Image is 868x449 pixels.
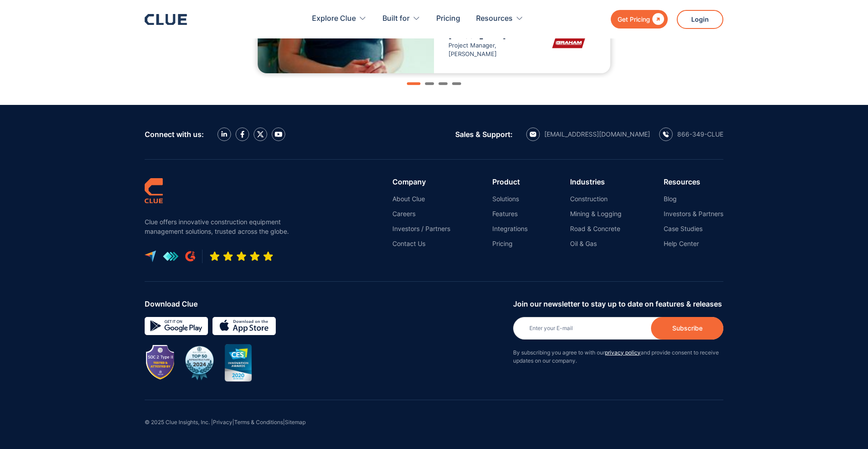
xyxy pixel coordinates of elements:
[448,32,522,59] div: Project Manager, [PERSON_NAME]
[542,32,596,54] img: graham logo image
[664,225,723,233] a: Case Studies
[241,131,245,138] img: facebook icon
[526,128,650,141] a: email icon[EMAIL_ADDRESS][DOMAIN_NAME]
[529,132,537,137] img: email icon
[382,5,410,33] div: Built for
[677,130,723,138] div: 866-349-CLUE
[492,210,528,218] a: Features
[513,317,723,340] input: Enter your E-mail
[312,5,367,33] div: Explore Clue
[513,300,723,308] div: Join our newsletter to stay up to date on features & releases
[677,10,723,29] a: Login
[492,240,528,248] a: Pricing
[145,250,156,262] img: capterra logo icon
[225,344,252,382] img: CES innovation award 2020 image
[605,349,641,356] a: privacy policy
[611,10,668,28] a: Get Pricing
[145,400,723,449] div: © 2025 Clue Insights, Inc. | | |
[145,130,204,138] div: Connect with us:
[570,178,622,186] div: Industries
[392,195,450,203] a: About Clue
[664,195,723,203] a: Blog
[570,225,622,233] a: Road & Concrete
[664,178,723,186] div: Resources
[407,82,420,85] div: Show slide 1 of 4
[452,82,461,85] div: Show slide 4 of 4
[392,240,450,248] a: Contact Us
[448,32,506,40] span: [PERSON_NAME]
[392,178,450,186] div: Company
[163,251,179,261] img: get app logo
[570,210,622,218] a: Mining & Logging
[492,225,528,233] a: Integrations
[274,132,283,137] img: YouTube Icon
[476,5,524,33] div: Resources
[392,225,450,233] a: Investors / Partners
[664,210,723,218] a: Investors & Partners
[513,349,723,365] p: By subscribing you agree to with our and provide consent to receive updates on our company.
[570,195,622,203] a: Construction
[221,131,227,137] img: LinkedIn icon
[618,14,650,25] div: Get Pricing
[181,344,218,381] img: BuiltWorlds Top 50 Infrastructure 2024 award badge with
[650,14,664,25] div: 
[145,217,294,236] p: Clue offers innovative construction equipment management solutions, trusted across the globe.
[651,317,723,340] input: Subscribe
[213,419,232,425] a: Privacy
[145,317,208,335] img: Google simple icon
[544,130,650,138] div: [EMAIL_ADDRESS][DOMAIN_NAME]
[476,5,513,33] div: Resources
[209,251,274,262] img: Five-star rating icon
[664,240,723,248] a: Help Center
[492,195,528,203] a: Solutions
[185,251,195,262] img: G2 review platform icon
[285,419,306,425] a: Sitemap
[234,419,283,425] a: Terms & Conditions
[455,130,513,138] div: Sales & Support:
[147,346,174,379] img: Image showing SOC 2 TYPE II badge for CLUE
[392,210,450,218] a: Careers
[145,178,163,203] img: clue logo simple
[659,128,723,141] a: calling icon866-349-CLUE
[312,5,356,33] div: Explore Clue
[492,178,528,186] div: Product
[382,5,420,33] div: Built for
[439,82,448,85] div: Show slide 3 of 4
[212,317,276,335] img: download on the App store
[570,240,622,248] a: Oil & Gas
[436,5,460,33] a: Pricing
[513,300,723,374] form: Newsletter
[663,131,669,137] img: calling icon
[425,82,434,85] div: Show slide 2 of 4
[145,300,506,308] div: Download Clue
[257,131,264,138] img: X icon twitter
